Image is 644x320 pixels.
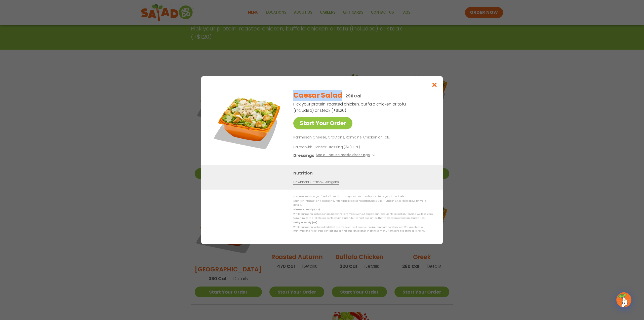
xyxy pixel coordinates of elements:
[293,170,435,176] h3: Nutrition
[293,144,386,150] p: Paired with Caesar Dressing (340 Cal)
[293,101,407,114] p: Pick your protein: roasted chicken, buffalo chicken or tofu (included) or steak (+$1.20)
[316,152,377,158] button: See all house made dressings
[293,180,339,184] a: Download Nutrition & Allergens
[293,225,433,233] p: While our menu includes foods that are made without dairy, our restaurants are not dairy free. We...
[345,93,361,99] p: 290 Cal
[293,117,352,129] a: Start Your Order
[293,195,433,198] p: We are not an allergen free facility and cannot guarantee the absence of allergens in our foods.
[213,86,283,157] img: Featured product photo for Caesar Salad
[293,152,314,158] h3: Dressings
[426,76,443,93] button: Close modal
[293,134,431,140] p: Parmesan Cheese, Croutons, Romaine, Chicken or Tofu
[293,212,433,220] p: While our menu includes ingredients that are made without gluten, our restaurants are not gluten ...
[293,208,319,211] strong: Gluten Friendly (GF)
[617,293,631,307] img: wpChatIcon
[293,221,317,224] strong: Dairy Friendly (DF)
[293,199,433,207] p: Nutrition information is based on our standard recipes and portion sizes. Click Nutrition & Aller...
[293,90,342,101] h2: Caesar Salad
